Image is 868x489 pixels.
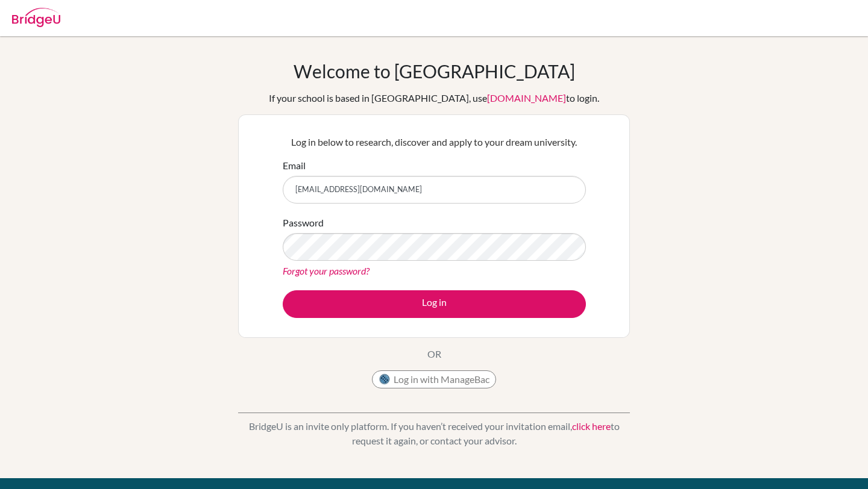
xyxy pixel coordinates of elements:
[572,420,611,432] a: click here
[12,8,60,27] img: Bridge-U
[294,60,575,82] h1: Welcome to [GEOGRAPHIC_DATA]
[487,92,566,104] a: [DOMAIN_NAME]
[283,290,586,318] button: Log in
[269,91,599,105] div: If your school is based in [GEOGRAPHIC_DATA], use to login.
[427,347,441,361] p: OR
[283,135,586,149] p: Log in below to research, discover and apply to your dream university.
[372,370,496,388] button: Log in with ManageBac
[238,419,630,448] p: BridgeU is an invite only platform. If you haven’t received your invitation email, to request it ...
[283,216,324,230] label: Password
[283,265,370,276] a: Forgot your password?
[283,158,306,173] label: Email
